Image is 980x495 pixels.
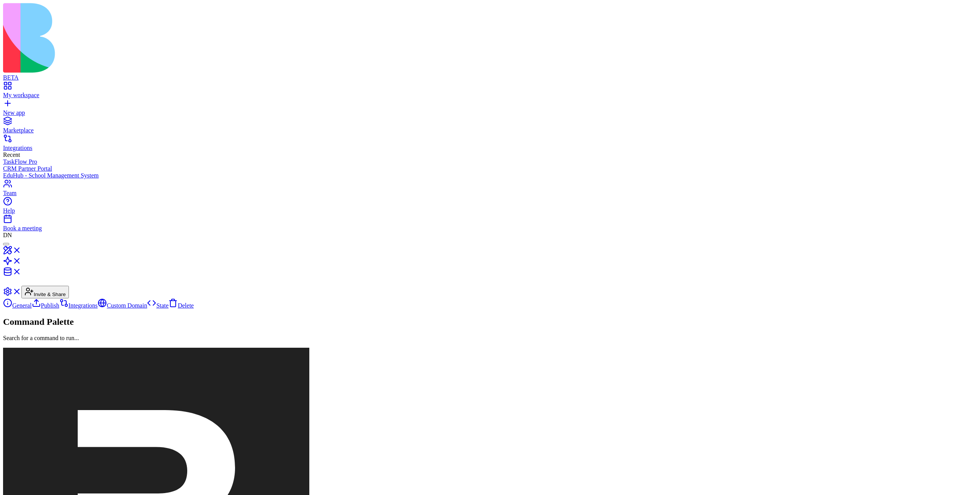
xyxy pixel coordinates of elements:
[3,317,977,327] h2: Command Palette
[3,183,977,197] a: Team
[3,158,977,165] a: TaskFlow Pro
[3,120,977,134] a: Marketplace
[59,302,98,309] a: Integrations
[3,335,977,342] p: Search for a command to run...
[3,151,20,158] span: Recent
[3,218,977,232] a: Book a meeting
[3,172,977,179] a: EduHub - School Management System
[3,145,977,151] div: Integrations
[3,138,977,151] a: Integrations
[3,3,311,73] img: logo
[3,127,977,134] div: Marketplace
[3,200,977,214] a: Help
[3,74,977,81] div: BETA
[3,85,977,99] a: My workspace
[3,109,977,116] div: New app
[98,302,147,309] a: Custom Domain
[3,232,12,238] span: DN
[3,190,977,197] div: Team
[21,286,69,298] button: Invite & Share
[3,92,977,99] div: My workspace
[3,302,32,309] a: General
[32,302,59,309] a: Publish
[147,302,168,309] a: State
[3,103,977,116] a: New app
[3,225,977,232] div: Book a meeting
[3,165,977,172] a: CRM Partner Portal
[3,207,977,214] div: Help
[168,302,194,309] a: Delete
[3,67,977,81] a: BETA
